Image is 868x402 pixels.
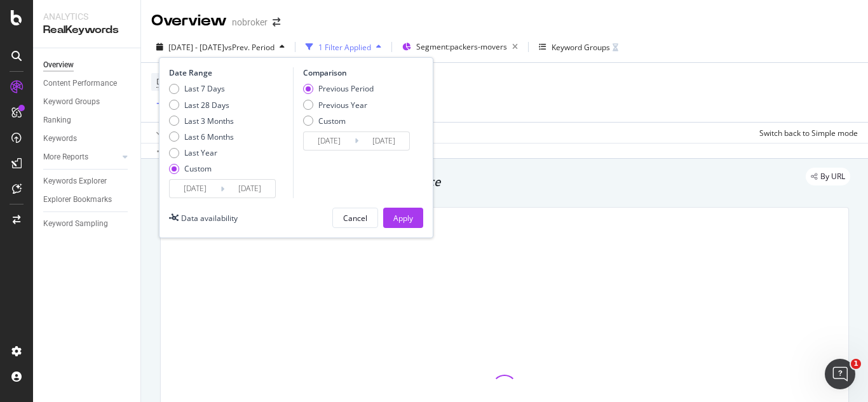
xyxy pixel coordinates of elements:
[318,83,374,94] div: Previous Period
[358,132,409,150] input: End Date
[184,83,225,94] div: Last 7 Days
[301,37,386,57] button: 1 Filter Applied
[43,193,132,206] a: Explorer Bookmarks
[43,23,130,37] div: RealKeywords
[151,123,188,143] button: Apply
[232,16,268,29] div: nobroker
[43,175,107,188] div: Keywords Explorer
[169,131,234,142] div: Last 6 Months
[43,77,117,90] div: Content Performance
[184,147,217,158] div: Last Year
[43,132,77,145] div: Keywords
[43,151,88,164] div: More Reports
[169,67,290,78] div: Date Range
[851,359,861,369] span: 1
[184,116,234,126] div: Last 3 Months
[169,116,234,126] div: Last 3 Months
[304,132,355,150] input: Start Date
[43,175,132,188] a: Keywords Explorer
[759,128,858,138] div: Switch back to Simple mode
[151,37,290,57] button: [DATE] - [DATE]vsPrev. Period
[43,58,132,72] a: Overview
[181,213,238,224] div: Data availability
[825,359,855,389] iframe: Intercom live chat
[43,10,130,23] div: Analytics
[318,42,371,53] div: 1 Filter Applied
[332,208,378,228] button: Cancel
[273,18,280,27] div: arrow-right-arrow-left
[534,37,623,57] button: Keyword Groups
[184,100,229,111] div: Last 28 Days
[43,95,100,109] div: Keyword Groups
[43,114,132,127] a: Ranking
[151,10,227,32] div: Overview
[754,123,858,143] button: Switch back to Simple mode
[224,180,275,198] input: End Date
[43,95,132,109] a: Keyword Groups
[168,42,224,53] span: [DATE] - [DATE]
[224,42,275,53] span: vs Prev. Period
[416,41,507,52] span: Segment: packers-movers
[303,83,374,94] div: Previous Period
[303,67,414,78] div: Comparison
[820,173,845,180] span: By URL
[43,58,74,72] div: Overview
[43,217,108,231] div: Keyword Sampling
[383,208,423,228] button: Apply
[343,213,367,224] div: Cancel
[156,76,180,87] span: Device
[184,163,212,174] div: Custom
[43,193,112,206] div: Explorer Bookmarks
[318,100,367,111] div: Previous Year
[170,180,220,198] input: Start Date
[169,163,234,174] div: Custom
[397,37,523,57] button: Segment:packers-movers
[43,217,132,231] a: Keyword Sampling
[318,116,346,126] div: Custom
[169,100,234,111] div: Last 28 Days
[806,168,850,185] div: legacy label
[151,97,202,112] button: Add Filter
[43,114,71,127] div: Ranking
[184,131,234,142] div: Last 6 Months
[169,83,234,94] div: Last 7 Days
[43,151,119,164] a: More Reports
[303,116,374,126] div: Custom
[552,42,610,53] div: Keyword Groups
[43,132,132,145] a: Keywords
[303,100,374,111] div: Previous Year
[169,147,234,158] div: Last Year
[43,77,132,90] a: Content Performance
[393,213,413,224] div: Apply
